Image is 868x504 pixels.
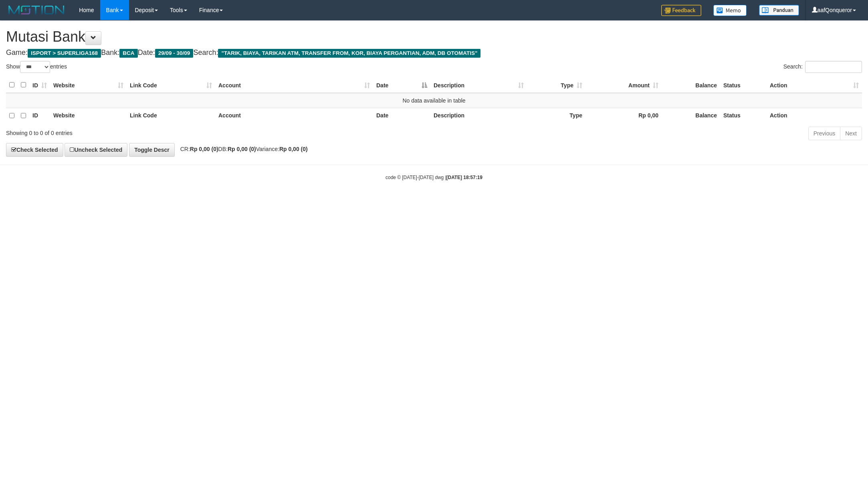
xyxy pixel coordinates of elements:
[373,77,430,93] th: Date: activate to sort column descending
[215,77,373,93] th: Account: activate to sort column ascending
[759,5,799,16] img: panduan.png
[20,61,50,73] select: Showentries
[662,108,720,123] th: Balance
[28,49,101,58] span: ISPORT > SUPERLIGA168
[6,143,63,157] a: Check Selected
[527,77,585,93] th: Type: activate to sort column ascending
[228,146,256,152] strong: Rp 0,00 (0)
[767,108,862,123] th: Action
[713,5,747,16] img: Button%20Memo.svg
[6,126,356,137] div: Showing 0 to 0 of 0 entries
[446,175,482,180] strong: [DATE] 18:57:19
[661,5,701,16] img: Feedback.jpg
[119,49,137,58] span: BCA
[527,108,585,123] th: Type
[50,108,127,123] th: Website
[6,93,862,108] td: No data available in table
[808,127,840,140] a: Previous
[215,108,373,123] th: Account
[386,175,482,180] small: code © [DATE]-[DATE] dwg |
[720,77,767,93] th: Status
[585,108,662,123] th: Rp 0,00
[29,77,50,93] th: ID: activate to sort column ascending
[430,108,527,123] th: Description
[840,127,862,140] a: Next
[805,61,862,73] input: Search:
[127,77,215,93] th: Link Code: activate to sort column ascending
[65,143,127,157] a: Uncheck Selected
[218,49,480,58] span: "TARIK, BIAYA, TARIKAN ATM, TRANSFER FROM, KOR, BIAYA PERGANTIAN, ADM, DB OTOMATIS"
[279,146,308,152] strong: Rp 0,00 (0)
[127,108,215,123] th: Link Code
[6,49,862,57] h4: Game: Bank: Date: Search:
[720,108,767,123] th: Status
[662,77,720,93] th: Balance
[783,61,862,73] label: Search:
[129,143,175,157] a: Toggle Descr
[585,77,662,93] th: Amount: activate to sort column ascending
[6,4,67,16] img: MOTION_logo.png
[190,146,218,152] strong: Rp 0,00 (0)
[50,77,127,93] th: Website: activate to sort column ascending
[176,146,308,152] span: CR: DB: Variance:
[430,77,527,93] th: Description: activate to sort column ascending
[155,49,194,58] span: 29/09 - 30/09
[373,108,430,123] th: Date
[29,108,50,123] th: ID
[767,77,862,93] th: Action: activate to sort column ascending
[6,29,862,45] h1: Mutasi Bank
[6,61,67,73] label: Show entries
